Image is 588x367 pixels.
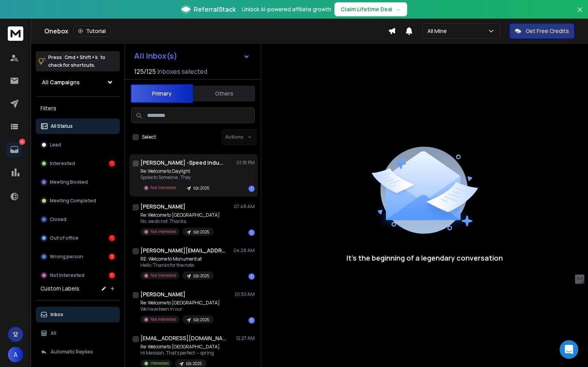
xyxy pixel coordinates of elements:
[150,360,169,366] p: Interested
[560,340,578,359] div: Open Intercom Messenger
[242,5,331,13] p: Unlock AI-powered affiliate growth
[128,48,256,64] button: All Inbox(s)
[63,53,99,62] span: Cmd + Shift + k
[140,212,220,218] p: Re: Welcome to [GEOGRAPHIC_DATA]
[140,159,226,167] h1: [PERSON_NAME] -Speed Industry
[73,26,111,37] button: Tutorial
[140,203,185,210] h1: [PERSON_NAME]
[50,160,75,167] p: Interested
[186,361,202,367] p: b2c 2025
[526,27,569,35] p: Get Free Credits
[50,216,66,223] p: Closed
[109,160,115,167] div: 1
[51,349,93,355] p: Automatic Replies
[36,174,120,190] button: Meeting Booked
[36,249,120,264] button: Wrong person3
[140,168,214,174] p: Re: Welcome to Daylight
[36,307,120,322] button: Inbox
[140,300,220,306] p: Re: Welcome to [GEOGRAPHIC_DATA]
[193,185,209,191] p: b2c 2025
[109,272,115,278] div: 11
[36,156,120,171] button: Interested1
[248,230,255,236] div: 1
[140,262,214,268] p: Hello: Thanks for the note.
[44,26,388,37] div: Onebox
[150,229,176,235] p: Not Interested
[36,230,120,246] button: Out of office1
[50,254,83,260] p: Wrong person
[50,142,61,148] p: Lead
[42,78,80,86] h1: All Campaigns
[236,160,255,166] p: 01:18 PM
[248,273,255,280] div: 1
[346,252,503,263] p: It’s the beginning of a legendary conversation
[235,291,255,297] p: 01:30 AM
[140,256,214,262] p: RE: Welcome to Monument at
[36,325,120,341] button: All
[36,103,120,114] h3: Filters
[140,218,220,224] p: No, we do not. Thanks.
[134,52,177,60] h1: All Inbox(s)
[40,285,79,292] h3: Custom Labels
[193,85,255,102] button: Others
[36,344,120,360] button: Automatic Replies
[194,5,236,14] span: ReferralStack
[50,235,79,241] p: Out of office
[36,75,120,90] button: All Campaigns
[51,311,63,318] p: Inbox
[193,229,209,235] p: b2c 2025
[233,247,255,254] p: 04:28 AM
[150,185,176,191] p: Not Interested
[157,67,207,76] h3: Inboxes selected
[395,5,401,13] span: →
[7,142,22,157] a: 16
[140,344,220,350] p: Re: Welcome to [GEOGRAPHIC_DATA]
[248,186,255,192] div: 1
[193,273,209,279] p: b2c 2025
[150,317,176,322] p: Not Interested
[334,2,407,16] button: Claim Lifetime Deal→
[509,23,574,39] button: Get Free Credits
[8,347,23,362] button: A
[109,235,115,241] div: 1
[51,123,73,129] p: All Status
[140,174,214,181] p: Spoke to Someone , They
[19,139,25,145] p: 16
[140,247,226,254] h1: [PERSON_NAME][EMAIL_ADDRESS][DOMAIN_NAME]
[36,193,120,209] button: Meeting Completed
[51,330,56,336] p: All
[36,212,120,227] button: Closed
[36,118,120,134] button: All Status
[142,134,156,140] label: Select
[248,317,255,324] div: 1
[150,273,176,278] p: Not Interested
[50,272,84,278] p: Not Interested
[109,254,115,260] div: 3
[140,290,185,298] h1: [PERSON_NAME]
[134,67,156,76] span: 125 / 125
[140,350,220,356] p: Hi Messiah, That’s perfect — spring
[234,204,255,210] p: 07:48 AM
[48,54,105,69] p: Press to check for shortcuts.
[50,198,96,204] p: Meeting Completed
[140,306,220,312] p: We have been in our
[50,179,88,185] p: Meeting Booked
[193,317,209,323] p: b2c 2025
[236,335,255,341] p: 12:27 AM
[131,84,193,103] button: Primary
[427,27,450,35] p: All Mine
[140,334,226,342] h1: [EMAIL_ADDRESS][DOMAIN_NAME]
[36,137,120,153] button: Lead
[575,5,585,23] button: Close banner
[36,268,120,283] button: Not Interested11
